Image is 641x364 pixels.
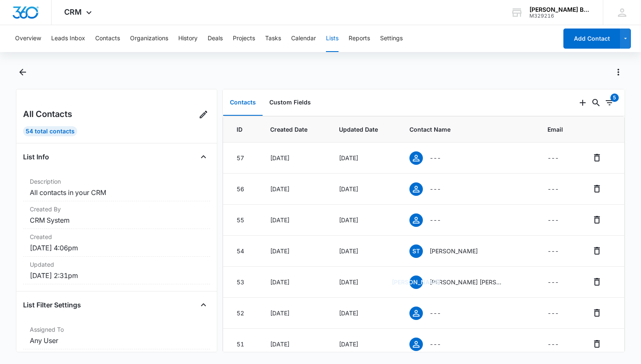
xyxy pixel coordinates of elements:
[23,257,210,284] div: Updated[DATE] 2:31pm
[590,337,604,351] button: Remove
[590,213,604,226] button: Remove
[430,340,441,348] p: ---
[409,244,423,258] span: ST
[270,309,318,317] div: [DATE]
[537,329,580,360] td: ---
[30,187,203,198] dd: All contacts in your CRM
[590,182,604,195] button: Remove
[95,25,120,52] button: Contacts
[339,247,389,255] div: [DATE]
[16,65,29,79] button: Back
[430,216,441,224] p: ---
[130,25,168,52] button: Organizations
[270,153,318,162] div: [DATE]
[51,25,85,52] button: Leads Inbox
[537,143,580,174] td: ---
[537,298,580,329] td: ---
[339,309,389,317] div: [DATE]
[576,96,589,109] button: Add
[23,152,49,162] h4: List Info
[208,25,223,52] button: Deals
[64,8,82,16] span: CRM
[237,216,250,224] div: 55
[563,29,620,49] button: Add Contact
[430,278,505,286] p: [PERSON_NAME] [PERSON_NAME]
[349,25,370,52] button: Reports
[339,185,389,193] div: [DATE]
[23,174,210,201] div: DescriptionAll contacts in your CRM
[291,25,316,52] button: Calendar
[30,260,203,269] dt: Updated
[23,201,210,229] div: Created ByCRM System
[610,94,619,102] div: 5 items
[23,300,81,310] h4: List Filter Settings
[590,275,604,289] button: Remove
[265,25,281,52] button: Tasks
[197,150,210,164] button: Close
[537,267,580,298] td: ---
[223,90,263,116] button: Contacts
[30,177,203,186] dt: Description
[270,247,318,255] div: [DATE]
[30,243,203,253] dd: [DATE] 4:06pm
[430,309,441,317] p: ---
[237,153,250,162] div: 57
[263,90,318,116] button: Custom Fields
[409,276,423,289] span: [PERSON_NAME]
[270,216,318,224] div: [DATE]
[589,96,603,109] button: Search...
[23,108,72,120] h2: All Contacts
[30,335,203,346] dd: Any User
[23,126,77,136] div: 54 Total Contacts
[270,125,318,134] span: Created Date
[537,174,580,205] td: ---
[237,247,250,255] div: 54
[30,270,203,281] dd: [DATE] 2:31pm
[590,244,604,257] button: Remove
[380,25,403,52] button: Settings
[237,125,250,134] span: ID
[237,309,250,317] div: 52
[430,247,478,255] p: [PERSON_NAME]
[430,185,441,193] p: ---
[270,278,318,286] div: [DATE]
[15,25,41,52] button: Overview
[409,125,527,134] span: Contact Name
[339,153,389,162] div: [DATE]
[23,322,210,349] div: Assigned ToAny User
[590,306,604,320] button: Remove
[590,151,604,164] button: Remove
[339,216,389,224] div: [DATE]
[270,340,318,348] div: [DATE]
[237,340,250,348] div: 51
[603,96,616,109] button: Filters
[537,236,580,267] td: ---
[30,232,203,241] dt: Created
[529,13,591,19] div: account id
[197,298,210,312] button: Close
[178,25,198,52] button: History
[233,25,255,52] button: Projects
[529,6,591,13] div: account name
[30,205,203,213] dt: Created By
[30,325,203,334] dt: Assigned To
[326,25,339,52] button: Lists
[537,205,580,236] td: ---
[339,278,389,286] div: [DATE]
[270,185,318,193] div: [DATE]
[237,278,250,286] div: 53
[339,340,389,348] div: [DATE]
[339,125,389,134] span: Updated Date
[547,125,570,134] span: Email
[30,215,203,225] dd: CRM System
[430,153,441,162] p: ---
[237,185,250,193] div: 56
[612,65,625,79] button: Actions
[23,229,210,257] div: Created[DATE] 4:06pm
